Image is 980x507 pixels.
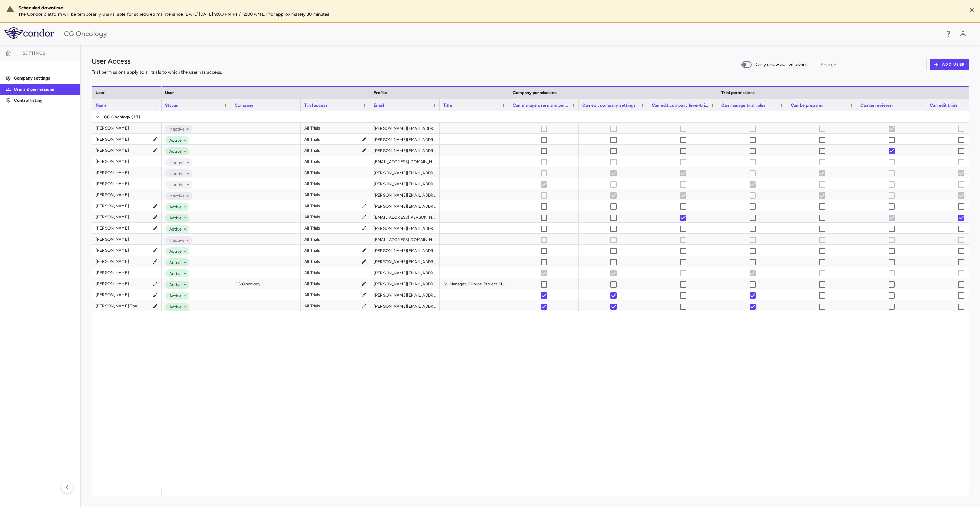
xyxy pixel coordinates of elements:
[18,11,961,17] p: The Condor platform will be temporarily unavailable for scheduled maintenance [DATE][DATE] 9:00 P...
[235,103,253,108] span: Company
[167,259,182,266] span: Active
[606,188,621,203] span: User is inactive
[14,75,74,81] p: Company settings
[96,223,129,234] div: [PERSON_NAME]
[374,103,384,108] span: Email
[370,156,440,167] div: [EMAIL_ADDRESS][DOMAIN_NAME]
[92,56,130,66] h1: User Access
[370,123,440,133] div: [PERSON_NAME][EMAIL_ADDRESS][PERSON_NAME][DOMAIN_NAME]
[606,122,621,136] span: User is inactive
[815,233,829,247] span: User is inactive
[370,167,440,178] div: [PERSON_NAME][EMAIL_ADDRESS][PERSON_NAME][DOMAIN_NAME]
[304,123,321,134] div: All Trials
[537,166,551,181] span: User is inactive
[231,278,301,289] div: CG Oncology
[745,122,760,136] span: User is inactive
[815,155,829,169] span: User is inactive
[537,155,551,169] span: User is inactive
[104,111,131,123] span: CG Oncology
[370,300,440,311] div: [PERSON_NAME][EMAIL_ADDRESS][DOMAIN_NAME]
[370,134,440,144] div: [PERSON_NAME][EMAIL_ADDRESS][PERSON_NAME][DOMAIN_NAME]
[304,103,328,108] span: Trial access
[304,145,321,156] div: All Trials
[167,193,185,199] span: Inactive
[884,266,899,281] span: Cannot update permissions for current user
[745,233,760,247] span: User is inactive
[606,177,621,192] span: User is inactive
[96,256,129,267] div: [PERSON_NAME]
[884,166,899,181] span: User is inactive
[96,278,129,289] div: [PERSON_NAME]
[167,137,182,143] span: Active
[745,188,760,203] span: User is inactive
[96,234,129,245] div: [PERSON_NAME]
[4,27,54,39] img: logo-full-SnFGN8VE.png
[676,166,690,181] span: User is inactive
[606,233,621,247] span: User is inactive
[606,266,621,281] span: Cannot update permissions for current user
[167,282,182,288] span: Active
[167,226,182,232] span: Active
[954,155,969,169] span: User is inactive
[167,171,185,177] span: Inactive
[304,289,321,300] div: All Trials
[370,267,440,278] div: [PERSON_NAME][EMAIL_ADDRESS][PERSON_NAME][DOMAIN_NAME]
[96,145,129,156] div: [PERSON_NAME]
[304,267,321,278] div: All Trials
[167,126,185,132] span: Inactive
[815,166,829,181] span: User is inactive
[96,156,129,167] div: [PERSON_NAME]
[96,167,129,178] div: [PERSON_NAME]
[954,177,969,192] span: User is inactive
[954,122,969,136] span: User is inactive
[884,233,899,247] span: User is inactive
[513,90,557,95] span: Company permissions
[721,103,766,108] span: Can manage trial roles
[537,188,551,203] span: User is inactive
[96,134,129,145] div: [PERSON_NAME]
[96,123,129,134] div: [PERSON_NAME]
[745,166,760,181] span: User is inactive
[370,178,440,189] div: [PERSON_NAME][EMAIL_ADDRESS][DOMAIN_NAME]
[304,223,321,234] div: All Trials
[304,156,321,167] div: All Trials
[167,148,182,155] span: Active
[652,103,708,108] span: Can edit company level-trial info
[537,266,551,281] span: Cannot update permissions for current user
[96,103,107,108] span: Name
[676,266,690,281] span: Cannot update permissions for current user
[676,155,690,169] span: User is inactive
[304,234,321,245] div: All Trials
[513,103,569,108] span: Can manage users and permissions
[304,211,321,223] div: All Trials
[374,90,387,95] span: Profile
[96,178,129,189] div: [PERSON_NAME]
[370,211,440,222] div: [EMAIL_ADDRESS][PERSON_NAME][DOMAIN_NAME]
[96,245,129,256] div: [PERSON_NAME]
[96,289,129,300] div: [PERSON_NAME]
[537,233,551,247] span: User is inactive
[304,200,321,211] div: All Trials
[954,266,969,281] span: Cannot update permissions for current user
[14,97,74,103] p: Control listing
[304,189,321,200] div: All Trials
[304,134,321,145] div: All Trials
[370,278,440,289] div: [PERSON_NAME][EMAIL_ADDRESS][PERSON_NAME][DOMAIN_NAME]
[96,300,138,311] div: [PERSON_NAME] Thai
[304,300,321,311] div: All Trials
[966,5,977,15] button: Close
[745,266,760,281] span: Cannot update permissions for current user
[440,278,509,289] div: Sr. Manager, Clinical Project Management
[167,159,185,166] span: Inactive
[167,237,185,243] span: Inactive
[815,266,829,281] span: Cannot update permissions for current user
[930,103,958,108] span: Can edit trials
[370,289,440,300] div: [PERSON_NAME][EMAIL_ADDRESS][PERSON_NAME][DOMAIN_NAME]
[167,204,182,210] span: Active
[606,155,621,169] span: User is inactive
[304,178,321,189] div: All Trials
[537,177,551,192] span: User is inactive
[756,61,807,68] span: Only show active users
[884,210,899,225] span: User is the assigned reviewer on BOND-003, CORE-008, CRETO-EAP, PIVOT-006
[96,90,105,95] span: User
